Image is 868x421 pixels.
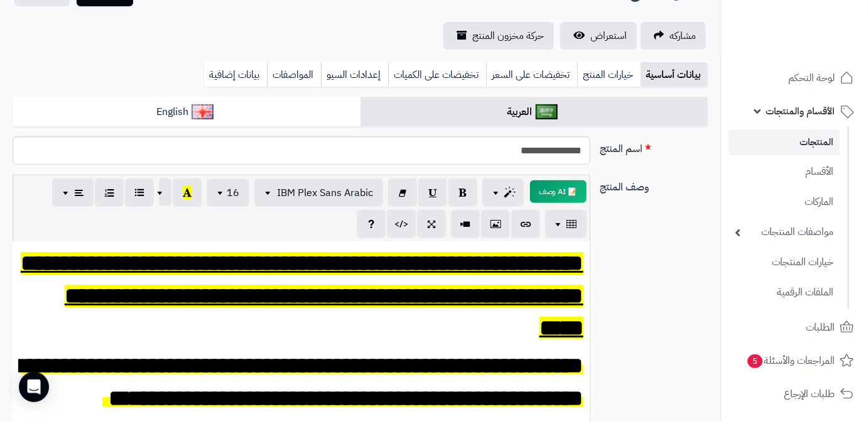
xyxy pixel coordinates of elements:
a: المواصفات [267,62,321,87]
img: English [192,104,214,119]
a: English [13,97,361,128]
a: تخفيضات على الكميات [388,62,486,87]
span: 16 [227,185,239,200]
label: اسم المنتج [595,136,713,156]
a: استعراض [560,22,637,50]
span: استعراض [590,28,627,43]
a: الطلبات [729,312,860,342]
img: العربية [536,104,558,119]
a: حركة مخزون المنتج [443,22,554,50]
span: 5 [747,354,762,368]
a: بيانات إضافية [204,62,267,87]
span: مشاركه [670,28,696,43]
a: خيارات المنتجات [729,249,840,276]
button: 📝 AI وصف [530,180,587,203]
button: 16 [207,179,249,207]
a: المراجعات والأسئلة5 [729,346,860,376]
label: وصف المنتج [595,175,713,195]
a: خيارات المنتج [577,62,641,87]
span: لوحة التحكم [788,69,835,87]
span: طلبات الإرجاع [784,385,835,403]
a: الماركات [729,189,840,216]
span: حركة مخزون المنتج [472,28,544,43]
div: Open Intercom Messenger [19,372,49,402]
a: مواصفات المنتجات [729,219,840,246]
a: العربية [361,97,708,128]
a: تخفيضات على السعر [486,62,577,87]
button: IBM Plex Sans Arabic [254,179,383,207]
a: المنتجات [729,129,840,155]
a: بيانات أساسية [641,62,708,87]
a: لوحة التحكم [729,63,860,93]
span: الطلبات [806,319,835,336]
span: IBM Plex Sans Arabic [277,185,373,200]
a: الملفات الرقمية [729,279,840,306]
a: إعدادات السيو [321,62,388,87]
a: الأقسام [729,158,840,185]
span: المراجعات والأسئلة [746,352,835,369]
a: طلبات الإرجاع [729,379,860,409]
a: مشاركه [641,22,706,50]
span: الأقسام والمنتجات [766,102,835,120]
